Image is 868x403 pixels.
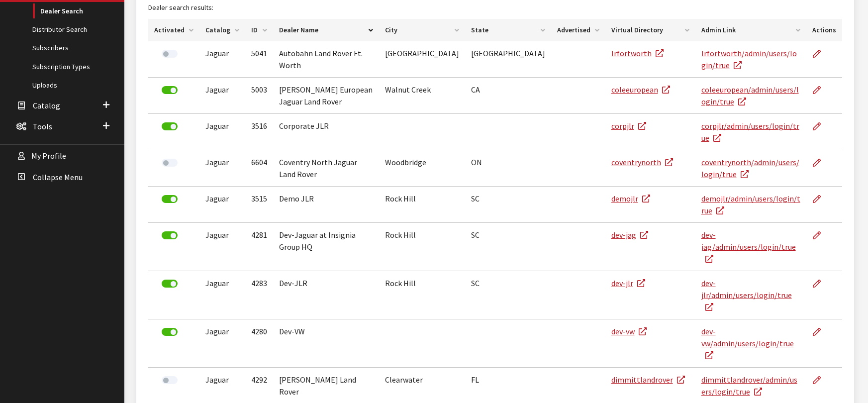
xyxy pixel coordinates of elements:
[812,319,829,344] a: Edit Dealer
[31,151,66,161] span: My Profile
[199,19,245,41] th: Catalog: activate to sort column ascending
[273,19,379,41] th: Dealer Name: activate to sort column descending
[162,231,178,239] label: Deactivate Dealer
[379,150,465,187] td: Woodbridge
[812,150,829,175] a: Edit Dealer
[273,223,379,271] td: Dev-Jaguar at Insignia Group HQ
[465,187,551,223] td: SC
[701,121,799,143] a: corpjlr/admin/users/login/true
[245,19,273,41] th: ID: activate to sort column ascending
[162,195,178,203] label: Deactivate Dealer
[695,19,806,41] th: Admin Link: activate to sort column ascending
[701,85,799,106] a: coleeuropean/admin/users/login/true
[701,375,797,397] a: dimmittlandrover/admin/users/login/true
[812,41,829,66] a: Edit Dealer
[273,319,379,368] td: Dev-VW
[162,50,178,58] label: Activate Dealer
[199,150,245,187] td: Jaguar
[379,271,465,319] td: Rock Hill
[379,223,465,271] td: Rock Hill
[245,78,273,114] td: 5003
[162,86,178,94] label: Deactivate Dealer
[273,78,379,114] td: [PERSON_NAME] European Jaguar Land Rover
[245,271,273,319] td: 4283
[611,375,685,385] a: dimmittlandrover
[245,150,273,187] td: 6604
[812,223,829,248] a: Edit Dealer
[199,78,245,114] td: Jaguar
[611,48,664,58] a: lrfortworth
[33,101,60,110] span: Catalog
[465,223,551,271] td: SC
[379,187,465,223] td: Rock Hill
[162,376,178,384] label: Activate Dealer
[611,121,646,131] a: corpjlr
[148,19,199,41] th: Activated: activate to sort column ascending
[273,150,379,187] td: Coventry North Jaguar Land Rover
[551,19,605,41] th: Advertised: activate to sort column ascending
[812,187,829,211] a: Edit Dealer
[611,326,647,336] a: dev-vw
[611,194,650,203] a: demojlr
[605,19,695,41] th: Virtual Directory: activate to sort column ascending
[162,122,178,130] label: Deactivate Dealer
[245,114,273,150] td: 3516
[199,187,245,223] td: Jaguar
[379,41,465,78] td: [GEOGRAPHIC_DATA]
[465,19,551,41] th: State: activate to sort column ascending
[273,187,379,223] td: Demo JLR
[199,41,245,78] td: Jaguar
[465,41,551,78] td: [GEOGRAPHIC_DATA]
[199,319,245,368] td: Jaguar
[273,114,379,150] td: Corporate JLR
[701,230,796,264] a: dev-jag/admin/users/login/true
[33,172,83,182] span: Collapse Menu
[379,19,465,41] th: City: activate to sort column ascending
[701,194,800,215] a: demojlr/admin/users/login/true
[162,159,178,167] label: Activate Dealer
[611,230,648,240] a: dev-jag
[379,78,465,114] td: Walnut Creek
[199,271,245,319] td: Jaguar
[245,223,273,271] td: 4281
[611,157,673,167] a: coventrynorth
[245,319,273,368] td: 4280
[701,278,792,312] a: dev-jlr/admin/users/login/true
[701,326,794,360] a: dev-vw/admin/users/login/true
[812,78,829,102] a: Edit Dealer
[611,85,670,95] a: coleeuropean
[245,187,273,223] td: 3515
[465,150,551,187] td: ON
[199,114,245,150] td: Jaguar
[701,157,799,179] a: coventrynorth/admin/users/login/true
[701,48,797,70] a: lrfortworth/admin/users/login/true
[611,278,645,288] a: dev-jlr
[33,121,52,131] span: Tools
[812,368,829,393] a: Edit Dealer
[812,114,829,139] a: Edit Dealer
[273,271,379,319] td: Dev-JLR
[273,41,379,78] td: Autobahn Land Rover Ft. Worth
[245,41,273,78] td: 5041
[199,223,245,271] td: Jaguar
[812,271,829,296] a: Edit Dealer
[806,19,842,41] th: Actions
[162,280,178,288] label: Deactivate Dealer
[162,328,178,336] label: Deactivate Dealer
[465,271,551,319] td: SC
[465,78,551,114] td: CA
